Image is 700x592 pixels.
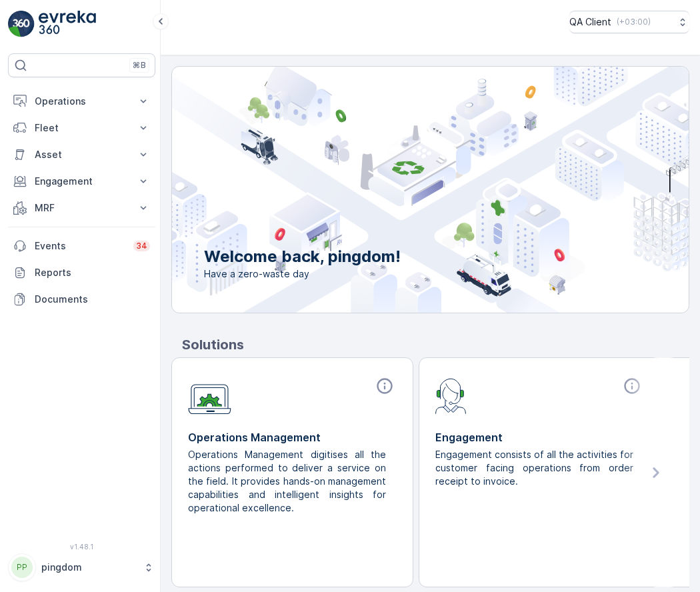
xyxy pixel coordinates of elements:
[11,557,33,578] div: PP
[8,543,155,551] span: v 1.48.1
[35,121,129,135] p: Fleet
[35,148,129,161] p: Asset
[435,429,644,445] p: Engagement
[8,141,155,168] button: Asset
[112,67,689,313] img: city illustration
[35,201,129,215] p: MRF
[8,259,155,286] a: Reports
[133,60,146,71] p: ⌘B
[8,233,155,259] a: Events34
[204,246,401,267] p: Welcome back, pingdom!
[8,286,155,313] a: Documents
[8,553,155,581] button: PPpingdom
[188,377,231,415] img: module-icon
[188,448,386,515] p: Operations Management digitises all the actions performed to deliver a service on the field. It p...
[569,15,611,29] p: QA Client
[41,561,137,574] p: pingdom
[188,429,397,445] p: Operations Management
[35,239,125,253] p: Events
[8,11,35,37] img: logo
[8,195,155,221] button: MRF
[435,448,633,488] p: Engagement consists of all the activities for customer facing operations from order receipt to in...
[39,11,96,37] img: logo_light-DOdMpM7g.png
[35,293,150,306] p: Documents
[8,115,155,141] button: Fleet
[204,267,401,281] span: Have a zero-waste day
[35,266,150,279] p: Reports
[569,11,689,33] button: QA Client(+03:00)
[35,95,129,108] p: Operations
[617,17,651,27] p: ( +03:00 )
[435,377,467,414] img: module-icon
[8,168,155,195] button: Engagement
[182,335,689,355] p: Solutions
[35,175,129,188] p: Engagement
[136,241,147,251] p: 34
[8,88,155,115] button: Operations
